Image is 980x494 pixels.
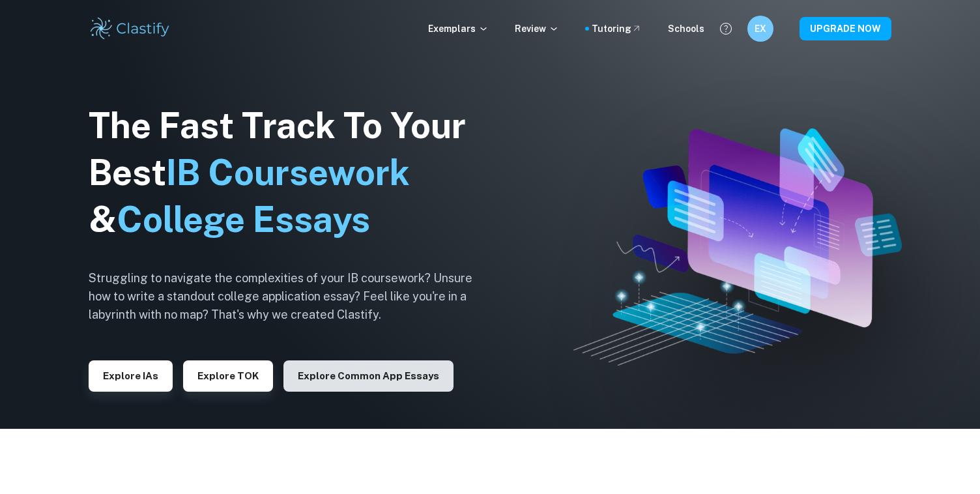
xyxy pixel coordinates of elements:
a: Explore Common App essays [283,369,454,381]
h6: EX [753,22,768,36]
p: Review [515,22,559,36]
img: Clastify logo [89,16,171,42]
h6: Struggling to navigate the complexities of your IB coursework? Unsure how to write a standout col... [89,269,493,324]
span: IB Coursework [166,152,410,193]
a: Schools [668,22,704,36]
p: Exemplars [428,22,489,36]
img: Clastify hero [573,128,901,366]
a: Tutoring [592,22,642,36]
button: Explore TOK [183,360,273,392]
button: Explore IAs [89,360,173,392]
a: Explore IAs [89,369,173,381]
button: UPGRADE NOW [800,17,891,40]
h1: The Fast Track To Your Best & [89,102,493,243]
a: Explore TOK [183,369,273,381]
span: College Essays [117,199,370,240]
button: Explore Common App essays [283,360,454,392]
button: Help and Feedback [715,18,737,40]
button: EX [747,16,773,42]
